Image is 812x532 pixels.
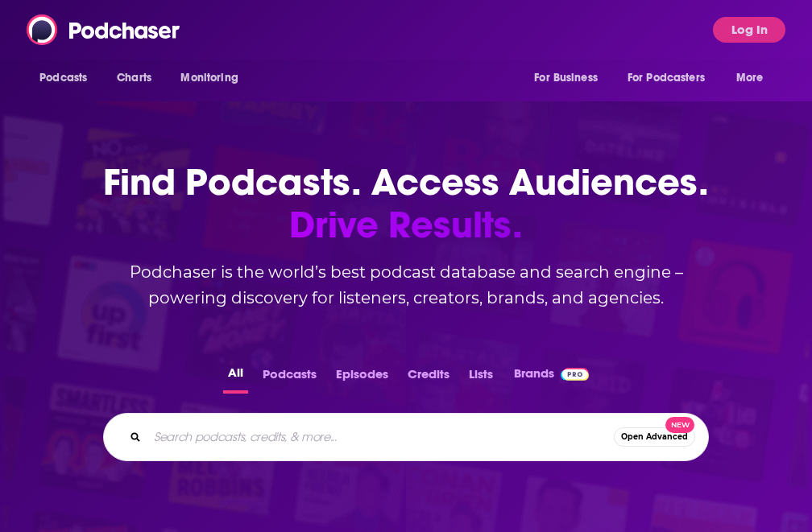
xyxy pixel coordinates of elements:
button: open menu [523,63,618,93]
button: All [223,362,248,394]
span: For Podcasters [628,67,705,89]
button: open menu [725,63,784,93]
h2: Podchaser is the world’s best podcast database and search engine – powering discovery for listene... [84,259,728,311]
span: Charts [117,67,151,89]
button: open menu [617,63,728,93]
span: Open Advanced [621,432,688,441]
input: Search podcasts, credits, & more... [147,424,614,450]
div: Search podcasts, credits, & more... [103,413,709,461]
span: More [736,67,764,89]
a: Charts [106,63,161,93]
span: Podcasts [39,67,87,89]
span: For Business [534,67,598,89]
button: open menu [169,63,259,93]
button: Episodes [331,362,393,394]
button: open menu [28,63,108,93]
button: Credits [403,362,454,394]
button: Log In [713,17,785,43]
span: Monitoring [180,67,238,89]
img: Podchaser Pro [561,368,589,381]
button: Open AdvancedNew [614,427,695,447]
img: Podchaser - Follow, Share and Rate Podcasts [27,14,181,45]
a: BrandsPodchaser Pro [514,362,589,394]
h1: Find Podcasts. Access Audiences. [84,161,728,246]
button: Podcasts [258,362,321,394]
button: Lists [464,362,498,394]
span: Drive Results. [84,204,728,246]
span: New [665,417,694,434]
